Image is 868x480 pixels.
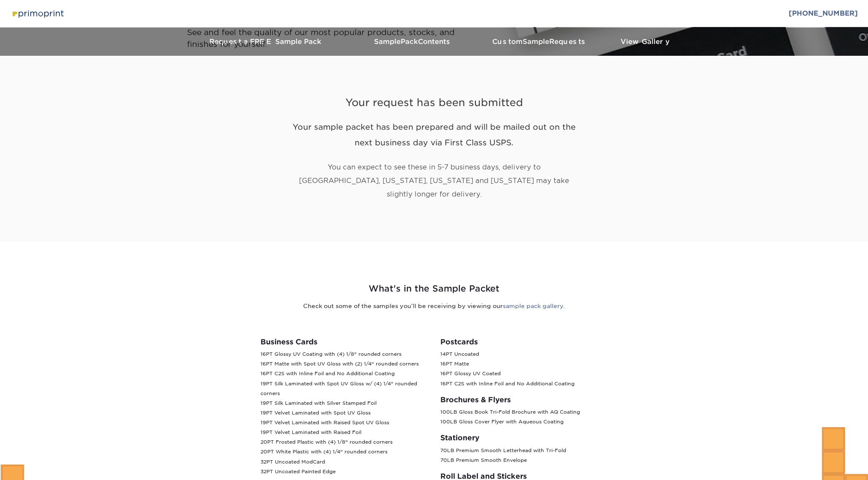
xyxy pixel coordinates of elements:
[10,8,65,19] img: Primoprint
[260,349,428,477] p: 16PT Glossy UV Coating with (4) 1/8” rounded corners 16PT Matte with Spot UV Gloss with (2) 1/4” ...
[476,27,603,56] a: CustomSampleRequests
[181,27,350,56] a: Request a FREE Sample Pack
[440,338,608,346] h3: Postcards
[181,38,350,46] h3: Request a FREE Sample Pack
[260,338,428,346] h3: Business Cards
[440,446,608,465] p: 70LB Premium Smooth Letterhead with Tri-Fold 70LB Premium Smooth Envelope
[603,27,687,56] a: View Gallery
[286,119,582,150] h2: Your sample packet has been prepared and will be mailed out on the next business day via First Cl...
[187,302,681,310] p: Check out some of the samples you’ll be receiving by viewing our .
[789,9,858,17] a: [PHONE_NUMBER]
[187,27,476,50] p: See and feel the quality of our most popular products, stocks, and finishes for yourself.
[503,303,563,309] a: sample pack gallery
[440,434,608,442] h3: Stationery
[440,395,608,404] h3: Brochures & Flyers
[603,38,687,46] h3: View Gallery
[187,282,681,295] h2: What's in the Sample Packet
[476,38,603,46] h3: Custom Requests
[286,161,582,201] p: You can expect to see these in 5-7 business days, delivery to [GEOGRAPHIC_DATA], [US_STATE], [US_...
[286,76,582,109] h1: Your request has been submitted
[440,349,608,389] p: 14PT Uncoated 16PT Matte 16PT Glossy UV Coated 16PT C2S with Inline Foil and No Additional Coating
[523,38,549,46] span: Sample
[440,407,608,427] p: 100LB Gloss Book Tri-Fold Brochure with AQ Coating 100LB Gloss Cover Flyer with Aqueous Coating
